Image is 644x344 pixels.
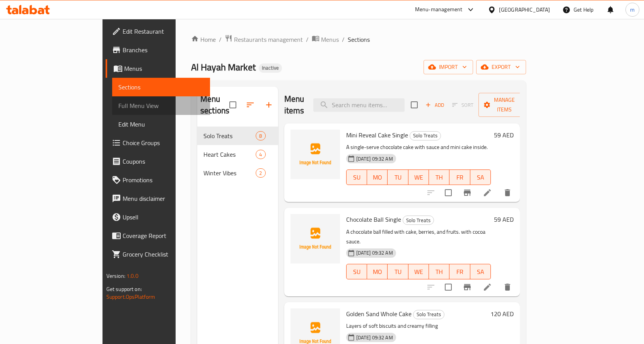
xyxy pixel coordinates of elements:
[391,172,405,183] span: TU
[630,5,635,14] span: m
[403,216,434,225] div: Solo Treats
[256,150,265,159] div: items
[348,35,370,44] span: Sections
[191,34,526,44] nav: breadcrumb
[478,93,530,117] button: Manage items
[106,292,155,302] a: Support.OpsPlatform
[346,308,412,320] span: Golden Sand Whole Cake
[197,127,278,145] div: Solo Treats8
[256,151,265,158] span: 4
[106,152,210,171] a: Coupons
[367,264,388,279] button: MO
[118,82,204,92] span: Sections
[473,172,488,183] span: SA
[123,157,204,166] span: Coupons
[432,172,446,183] span: TH
[106,226,210,245] a: Coverage Report
[256,169,265,177] span: 2
[112,96,210,115] a: Full Menu View
[470,264,491,279] button: SA
[290,214,340,264] img: Chocolate Ball Single
[106,59,210,78] a: Menus
[424,101,445,110] span: Add
[191,58,256,76] span: Al Hayah Market
[498,278,517,296] button: delete
[367,169,388,185] button: MO
[412,172,426,183] span: WE
[350,266,364,277] span: SU
[440,185,456,201] span: Select to update
[313,98,405,112] input: search
[256,132,265,140] span: 8
[123,250,204,259] span: Grocery Checklist
[432,266,446,277] span: TH
[106,171,210,189] a: Promotions
[284,93,304,116] h2: Menu items
[123,194,204,203] span: Menu disclaimer
[498,183,517,202] button: delete
[430,62,467,72] span: import
[429,264,449,279] button: TH
[112,115,210,133] a: Edit Menu
[494,214,514,225] h6: 59 AED
[353,334,396,341] span: [DATE] 09:32 AM
[408,169,429,185] button: WE
[476,60,526,74] button: export
[346,142,491,152] p: A single-serve chocolate cake with sauce and mini cake inside.
[106,22,210,41] a: Edit Restaurant
[346,321,488,331] p: Layers of soft biscuits and creamy filling
[259,65,282,71] span: Inactive
[126,271,138,281] span: 1.0.0
[203,168,256,178] span: Winter Vibes
[346,214,401,225] span: Chocolate Ball Single
[473,266,488,277] span: SA
[370,172,384,183] span: MO
[197,123,278,185] nav: Menu sections
[412,266,426,277] span: WE
[415,5,463,14] div: Menu-management
[106,189,210,208] a: Menu disclaimer
[197,164,278,182] div: Winter Vibes2
[260,96,278,114] button: Add section
[123,231,204,240] span: Coverage Report
[234,35,303,44] span: Restaurants management
[483,188,492,197] a: Edit menu item
[256,131,265,140] div: items
[225,97,241,113] span: Select all sections
[429,169,449,185] button: TH
[350,172,364,183] span: SU
[410,131,441,140] div: Solo Treats
[413,310,444,319] span: Solo Treats
[106,41,210,59] a: Branches
[458,278,477,296] button: Branch-specific-item
[123,138,204,147] span: Choice Groups
[342,35,345,44] li: /
[225,34,303,44] a: Restaurants management
[106,245,210,264] a: Grocery Checklist
[106,284,142,294] span: Get support on:
[124,64,204,73] span: Menus
[241,96,260,114] span: Sort sections
[306,35,309,44] li: /
[422,99,447,111] span: Add item
[424,60,473,74] button: import
[482,62,520,72] span: export
[203,150,256,159] span: Heart Cakes
[485,95,524,115] span: Manage items
[123,27,204,36] span: Edit Restaurant
[219,35,222,44] li: /
[458,183,477,202] button: Branch-specific-item
[470,169,491,185] button: SA
[203,131,256,140] div: Solo Treats
[447,99,478,111] span: Select section first
[123,45,204,55] span: Branches
[106,133,210,152] a: Choice Groups
[413,310,444,319] div: Solo Treats
[106,208,210,226] a: Upsell
[112,78,210,96] a: Sections
[406,97,422,113] span: Select section
[346,227,491,246] p: A chocolate ball filled with cake, berries, and fruits. with cocoa sauce.
[118,120,204,129] span: Edit Menu
[422,99,447,111] button: Add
